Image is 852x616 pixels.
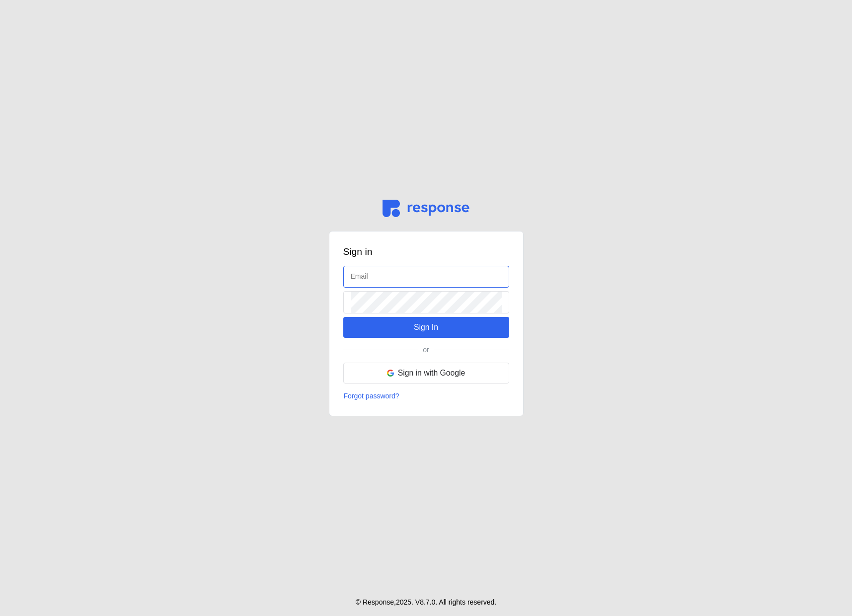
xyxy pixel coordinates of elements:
p: Forgot password? [344,391,399,402]
img: svg%3e [387,370,394,377]
button: Sign in with Google [343,363,509,384]
p: Sign in with Google [398,367,465,379]
button: Forgot password? [343,390,400,402]
input: Email [351,266,502,288]
p: © Response, 2025 . V 8.7.0 . All rights reserved. [356,597,497,608]
p: or [423,345,429,356]
img: svg%3e [383,200,469,217]
h3: Sign in [343,245,509,259]
button: Sign In [343,317,509,338]
p: Sign In [414,321,438,333]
